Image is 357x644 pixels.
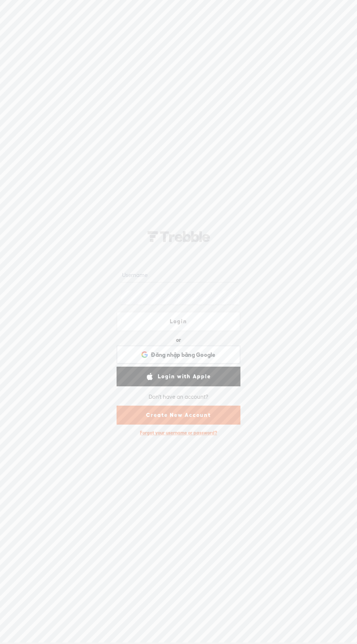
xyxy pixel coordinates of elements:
input: Username [121,268,239,282]
a: Login [117,312,240,331]
div: Don't have an account? [149,389,208,404]
div: Forgot your username or password? [136,426,221,440]
div: or [176,334,181,346]
span: Đăng nhập bằng Google [151,351,215,359]
a: Login with Apple [117,367,240,386]
a: Create New Account [117,406,240,425]
div: Đăng nhập bằng Google [117,346,240,364]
